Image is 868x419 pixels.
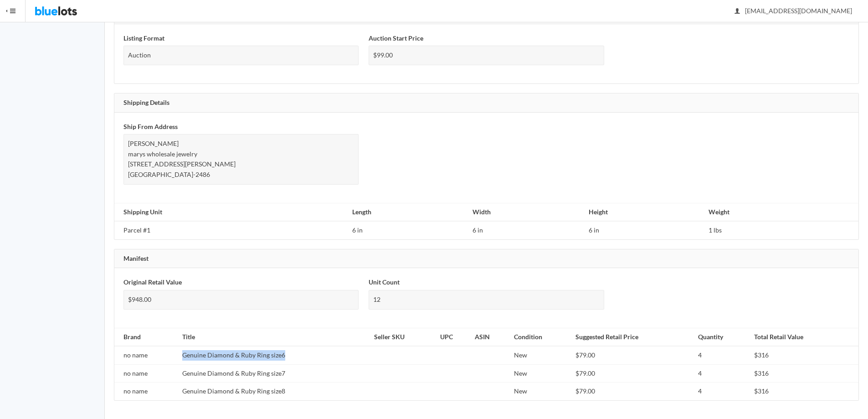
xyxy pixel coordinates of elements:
[572,346,694,364] td: $79.00
[694,364,751,383] td: 4
[369,277,400,288] label: Unit Count
[750,328,858,346] th: Total Retail Value
[585,221,705,239] td: 6 in
[179,364,370,383] td: Genuine Diamond & Ruby Ring size7
[369,33,423,44] label: Auction Start Price
[705,203,858,221] th: Weight
[510,328,572,346] th: Condition
[694,383,751,400] td: 4
[179,346,370,364] td: Genuine Diamond & Ruby Ring size6
[585,203,705,221] th: Height
[469,203,585,221] th: Width
[469,221,585,239] td: 6 in
[750,383,858,400] td: $316
[114,383,179,400] td: no name
[510,383,572,400] td: New
[733,7,742,16] ion-icon: person
[572,383,694,400] td: $79.00
[750,364,858,383] td: $316
[114,328,179,346] th: Brand
[369,46,604,65] div: $99.00
[510,364,572,383] td: New
[705,221,858,239] td: 1 lbs
[510,346,572,364] td: New
[179,383,370,400] td: Genuine Diamond & Ruby Ring size8
[123,277,182,288] label: Original Retail Value
[694,328,751,346] th: Quantity
[114,93,858,113] div: Shipping Details
[572,328,694,346] th: Suggested Retail Price
[123,290,359,310] div: $948.00
[114,364,179,383] td: no name
[694,346,751,364] td: 4
[735,7,852,15] span: [EMAIL_ADDRESS][DOMAIN_NAME]
[369,290,604,310] div: 12
[114,249,858,269] div: Manifest
[471,328,510,346] th: ASIN
[572,364,694,383] td: $79.00
[370,328,436,346] th: Seller SKU
[349,221,469,239] td: 6 in
[437,328,472,346] th: UPC
[123,46,359,65] div: Auction
[750,346,858,364] td: $316
[123,33,164,44] label: Listing Format
[114,346,179,364] td: no name
[114,203,349,221] th: Shipping Unit
[114,221,349,239] td: Parcel #1
[123,134,359,184] div: [PERSON_NAME] marys wholesale jewelry [STREET_ADDRESS][PERSON_NAME] [GEOGRAPHIC_DATA]-2486
[123,122,178,132] label: Ship From Address
[179,328,370,346] th: Title
[349,203,469,221] th: Length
